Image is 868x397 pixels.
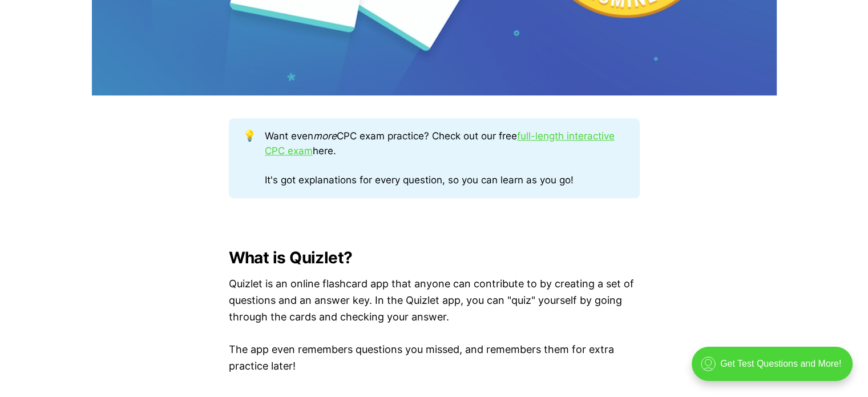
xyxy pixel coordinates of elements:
[265,129,625,187] div: Want even CPC exam practice? Check out our free here. It's got explanations for every question, s...
[682,341,868,397] iframe: portal-trigger
[265,130,615,157] a: full-length interactive CPC exam
[229,342,640,375] p: The app even remembers questions you missed, and remembers them for extra practice later!
[229,248,640,267] h2: What is Quizlet?
[243,129,265,187] div: 💡
[313,130,337,142] em: more
[229,276,640,325] p: Quizlet is an online flashcard app that anyone can contribute to by creating a set of questions a...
